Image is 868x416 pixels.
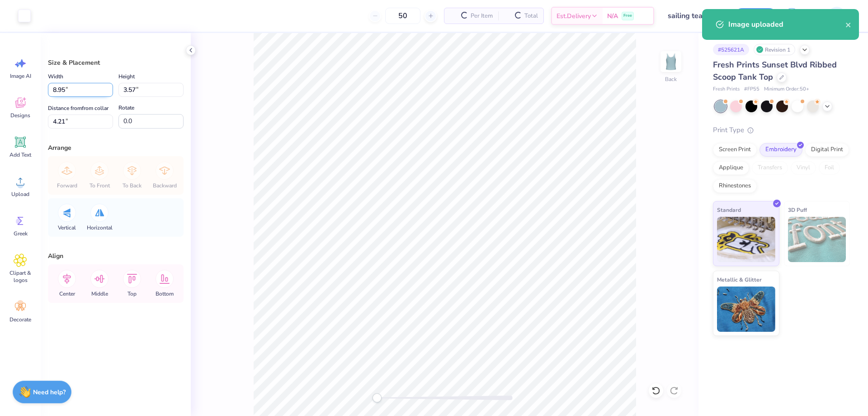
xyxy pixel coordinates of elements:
img: 3D Puff [788,217,846,262]
span: Designs [10,112,30,119]
span: Image AI [10,72,31,80]
span: Est. Delivery [557,11,591,21]
div: Back [665,75,677,83]
div: Embroidery [759,143,802,157]
span: Decorate [9,316,31,323]
img: Standard [717,217,775,262]
div: Accessibility label [373,393,382,402]
div: Applique [713,161,749,175]
div: # 525621A [713,44,749,55]
span: Per Item [471,11,493,21]
span: Metallic & Glitter [717,275,762,284]
div: Revision 1 [754,44,795,55]
span: 3D Puff [788,205,807,215]
div: Foil [819,161,840,175]
label: Width [48,71,63,82]
img: Metallic & Glitter [717,287,775,332]
input: – – [385,8,420,24]
span: Clipart & logos [5,269,35,284]
input: Untitled Design [661,7,727,25]
button: close [845,19,852,30]
strong: Need help? [33,388,66,397]
span: Total [524,11,538,21]
span: Middle [91,290,108,297]
span: Bottom [156,290,174,297]
div: Transfers [752,161,788,175]
div: Image uploaded [728,19,845,30]
label: Distance from from collar [48,103,108,114]
label: Rotate [118,102,134,113]
div: Align [48,251,184,261]
div: Screen Print [713,143,757,157]
div: Arrange [48,143,184,153]
div: Digital Print [805,143,849,157]
a: KM [811,7,850,25]
span: Free [623,13,632,19]
span: # FP55 [744,86,759,93]
div: Print Type [713,125,850,135]
img: Back [662,53,680,71]
span: Center [59,290,75,297]
div: Rhinestones [713,179,757,193]
span: Add Text [9,151,31,158]
span: Greek [14,230,28,237]
span: Fresh Prints Sunset Blvd Ribbed Scoop Tank Top [713,59,837,82]
div: Vinyl [791,161,816,175]
span: Horizontal [87,224,113,231]
div: Size & Placement [48,58,184,67]
span: Top [127,290,137,297]
span: Standard [717,205,741,215]
span: Minimum Order: 50 + [764,86,809,93]
span: N/A [607,11,618,21]
span: Fresh Prints [713,86,740,93]
img: Karl Michael Narciza [828,7,846,25]
span: Upload [11,191,29,198]
label: Height [118,71,135,82]
span: Vertical [58,224,76,231]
